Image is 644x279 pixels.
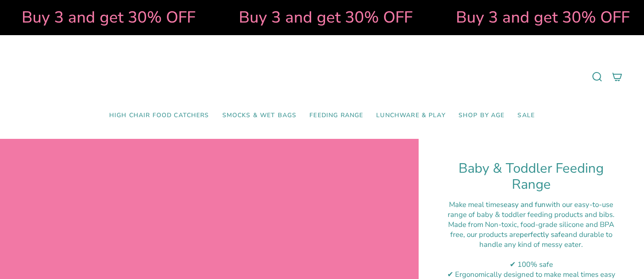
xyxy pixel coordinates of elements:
span: Shop by Age [459,112,505,119]
span: Feeding Range [309,112,363,119]
span: Smocks & Wet Bags [222,112,297,119]
span: ade from Non-toxic, food-grade silicone and BPA free, our products are and durable to handle any ... [450,220,615,249]
a: Lunchware & Play [370,105,452,126]
div: Make meal times with our easy-to-use range of baby & toddler feeding products and bibs. [440,200,622,220]
a: Shop by Age [452,105,511,126]
span: SALE [517,112,535,119]
a: High Chair Food Catchers [103,105,216,126]
h1: Baby & Toddler Feeding Range [440,161,622,193]
a: Mumma’s Little Helpers [247,48,397,105]
a: Feeding Range [303,105,370,126]
a: Smocks & Wet Bags [216,105,303,126]
strong: perfectly safe [520,230,565,240]
div: ✔ 100% safe [440,259,622,269]
a: SALE [511,105,541,126]
span: High Chair Food Catchers [109,112,209,119]
div: M [440,220,622,249]
strong: easy and fun [504,200,546,210]
span: Lunchware & Play [376,112,445,119]
strong: Buy 3 and get 30% OFF [208,7,381,28]
strong: Buy 3 and get 30% OFF [425,7,598,28]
